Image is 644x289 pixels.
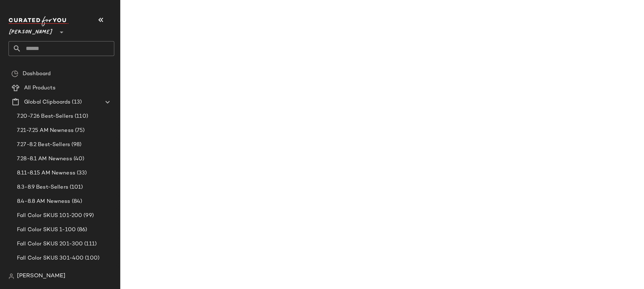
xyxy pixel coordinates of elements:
span: (100) [84,254,99,262]
span: [PERSON_NAME] [8,24,53,37]
span: 7.21-7.25 AM Newness [17,127,74,135]
span: Dashboard [23,70,51,78]
span: (98) [70,141,82,149]
img: svg%3e [11,70,18,77]
span: (86) [76,226,87,234]
span: All Products [24,84,56,92]
span: Fall Color SKUS 201-300 [17,240,83,248]
span: (75) [74,127,85,135]
span: 7.20-7.26 Best-Sellers [17,112,73,121]
span: (33) [75,169,87,177]
span: (13) [70,98,82,106]
span: (110) [73,112,88,121]
span: [PERSON_NAME] [17,272,65,280]
span: (40) [72,155,85,163]
span: Global Clipboards [24,98,70,106]
span: 8.4-8.8 AM Newness [17,198,70,206]
span: 8.3-8.9 Best-Sellers [17,183,68,191]
span: Fall Color SKUS 401-467 [17,268,82,277]
span: 7.28-8.1 AM Newness [17,155,72,163]
span: (101) [68,183,83,191]
span: Fall Color SKUS 101-200 [17,212,82,220]
span: 8.11-8.15 AM Newness [17,169,75,177]
span: (99) [82,212,94,220]
span: (71) [82,268,93,277]
span: (84) [70,198,82,206]
span: (111) [83,240,97,248]
img: svg%3e [8,273,14,279]
img: cfy_white_logo.C9jOOHJF.svg [8,16,69,26]
span: 7.27-8.2 Best-Sellers [17,141,70,149]
span: Fall Color SKUS 301-400 [17,254,84,262]
span: Fall Color SKUS 1-100 [17,226,76,234]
